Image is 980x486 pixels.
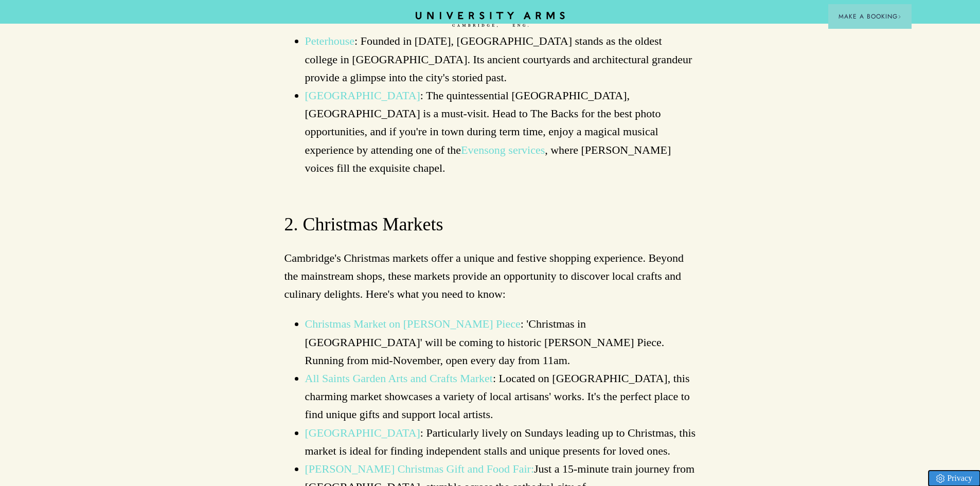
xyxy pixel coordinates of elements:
li: : Located on [GEOGRAPHIC_DATA], this charming market showcases a variety of local artisans' works... [305,369,696,424]
button: Make a BookingArrow icon [828,4,912,29]
a: Peterhouse [305,34,355,47]
h3: 2. Christmas Markets [284,212,696,237]
a: [GEOGRAPHIC_DATA] [305,89,420,102]
img: Privacy [936,474,945,483]
img: Arrow icon [898,15,901,19]
p: Cambridge's Christmas markets offer a unique and festive shopping experience. Beyond the mainstre... [284,249,696,303]
a: [PERSON_NAME] Christmas Gift and Food Fair: [305,462,534,475]
a: All Saints Garden Arts and Crafts Market [305,372,493,385]
a: [GEOGRAPHIC_DATA] [305,426,420,439]
a: Home [416,12,565,28]
li: : 'Christmas in [GEOGRAPHIC_DATA]' will be coming to historic [PERSON_NAME] Piece. Running from m... [305,315,696,369]
a: Evensong services [461,143,545,156]
span: Make a Booking [839,12,901,21]
a: Privacy [929,471,980,486]
a: Christmas Market on [PERSON_NAME] Piece [305,317,521,330]
li: : Particularly lively on Sundays leading up to Christmas, this market is ideal for finding indepe... [305,424,696,460]
li: : Founded in [DATE], [GEOGRAPHIC_DATA] stands as the oldest college in [GEOGRAPHIC_DATA]. Its anc... [305,32,696,86]
li: : The quintessential [GEOGRAPHIC_DATA], [GEOGRAPHIC_DATA] is a must-visit. Head to The Backs for ... [305,86,696,177]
